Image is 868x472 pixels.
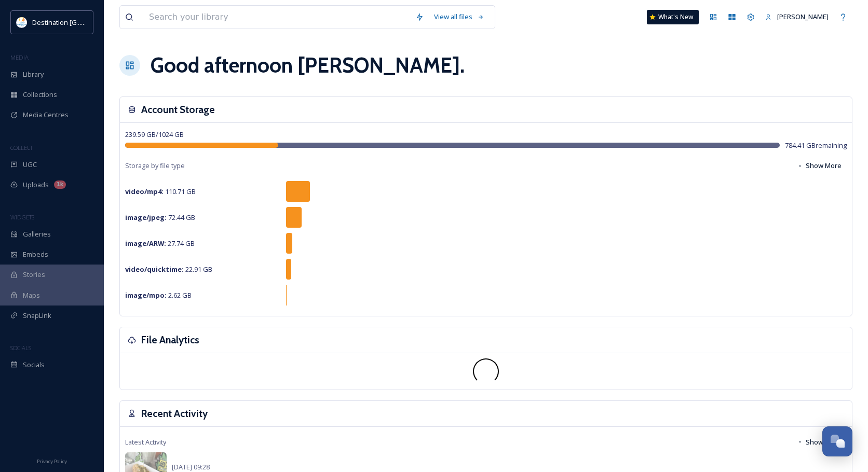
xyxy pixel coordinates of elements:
span: Destination [GEOGRAPHIC_DATA] [32,17,135,27]
span: Galleries [23,229,51,239]
strong: image/jpeg : [125,213,167,222]
span: Uploads [23,180,49,190]
strong: image/mpo : [125,290,167,300]
span: Media Centres [23,110,69,120]
span: 27.74 GB [125,239,195,248]
span: Collections [23,90,57,100]
span: UGC [23,160,37,170]
div: 1k [54,181,66,189]
span: 110.71 GB [125,187,196,196]
button: Open Chat [822,426,852,456]
span: Storage by file type [125,161,185,171]
span: 784.41 GB remaining [785,141,847,150]
strong: image/ARW : [125,239,166,248]
span: 72.44 GB [125,213,195,222]
span: Library [23,70,44,79]
h3: File Analytics [141,332,199,348]
a: Privacy Policy [37,454,67,467]
span: Latest Activity [125,437,166,447]
span: SnapLink [23,311,51,321]
span: SOCIALS [10,344,31,352]
span: MEDIA [10,53,29,61]
h1: Good afternoon [PERSON_NAME] . [151,50,465,81]
img: download.png [17,17,27,27]
button: Show More [792,156,847,176]
button: Show More [792,432,847,452]
span: Stories [23,270,45,280]
span: [DATE] 09:28 [172,462,210,471]
span: Maps [23,290,40,300]
span: WIDGETS [10,213,34,221]
span: 22.91 GB [125,265,212,274]
strong: video/quicktime : [125,265,184,274]
a: [PERSON_NAME] [760,7,834,27]
span: 2.62 GB [125,290,192,300]
span: Embeds [23,249,48,259]
span: COLLECT [10,144,33,151]
input: Search your library [144,6,410,29]
span: Privacy Policy [37,458,67,465]
strong: video/mp4 : [125,187,164,196]
a: What's New [647,10,699,24]
h3: Account Storage [141,102,215,117]
span: 239.59 GB / 1024 GB [125,130,184,139]
a: View all files [429,7,490,27]
span: [PERSON_NAME] [777,12,829,21]
h3: Recent Activity [141,406,208,421]
span: Socials [23,360,45,370]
